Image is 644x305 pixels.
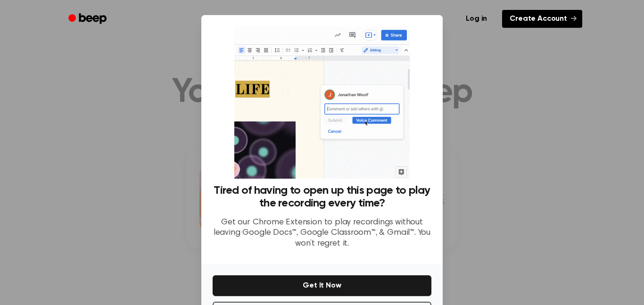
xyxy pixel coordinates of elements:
[62,10,115,28] a: Beep
[213,217,431,249] p: Get our Chrome Extension to play recordings without leaving Google Docs™, Google Classroom™, & Gm...
[456,8,496,30] a: Log in
[502,10,582,28] a: Create Account
[213,275,431,296] button: Get It Now
[213,184,431,210] h3: Tired of having to open up this page to play the recording every time?
[234,26,409,179] img: Beep extension in action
